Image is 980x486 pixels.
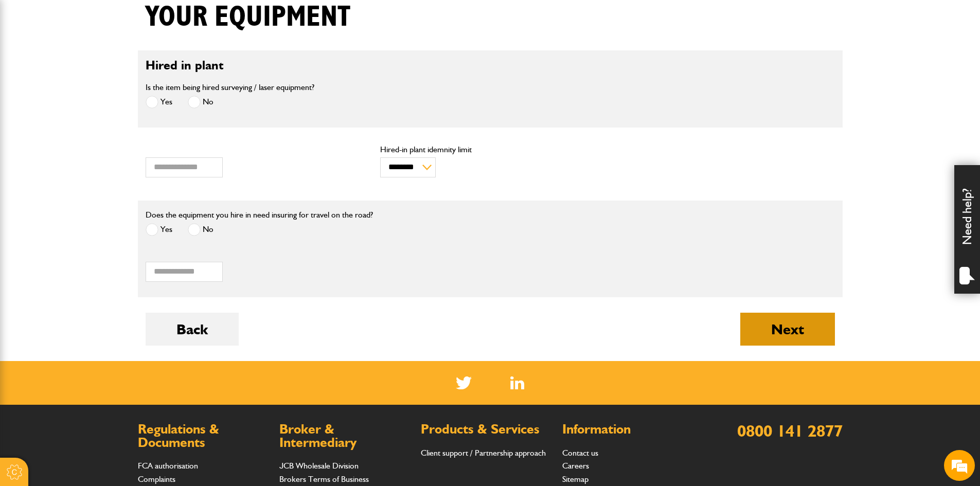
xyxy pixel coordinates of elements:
h2: Products & Services [421,423,552,436]
div: JCB Insurance [69,58,188,71]
span: I do not know the make/model of the item I am hiring [13,191,183,220]
a: JCB Wholesale Division [279,461,359,471]
label: Does the equipment you hire in need insuring for travel on the road? [146,211,373,219]
a: 0800 141 2877 [737,421,843,441]
label: Hired-in plant idemnity limit [380,146,600,154]
button: Next [740,313,835,346]
span: What do JCB's plant policies cover? [46,259,183,277]
button: Back [146,313,239,346]
a: LinkedIn [510,376,524,389]
div: Minimize live chat window [169,5,193,30]
textarea: Type your message and hit 'Enter' [5,299,196,336]
h2: Hired in plant [146,58,835,73]
a: FCA authorisation [138,461,198,471]
div: Navigation go back [11,57,27,72]
div: Need help? [954,165,980,294]
img: d_20077148190_operators_62643000001515001 [33,57,59,71]
span: I would like to discuss an existing policy (including short term hired in plant) [13,157,183,186]
h2: Information [562,423,693,436]
label: Is the item being hired surveying / laser equipment? [146,83,314,92]
img: Linked In [510,376,524,389]
label: Yes [146,223,172,236]
span: I have an error message [85,101,183,118]
img: Twitter [456,376,472,389]
h2: Regulations & Documents [138,423,269,449]
label: No [188,96,213,109]
a: Client support / Partnership approach [421,448,546,458]
a: Sitemap [562,474,589,484]
a: Brokers Terms of Business [279,474,369,484]
a: Contact us [562,448,598,458]
label: No [188,223,213,236]
h2: Broker & Intermediary [279,423,411,449]
label: Yes [146,96,172,109]
span: I do not know the serial number of the item I am trying to insure [13,225,183,254]
span: I am looking to purchase insurance / I have a question about a quote I am doing [13,123,183,152]
a: Careers [562,461,589,471]
a: Complaints [138,474,175,484]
